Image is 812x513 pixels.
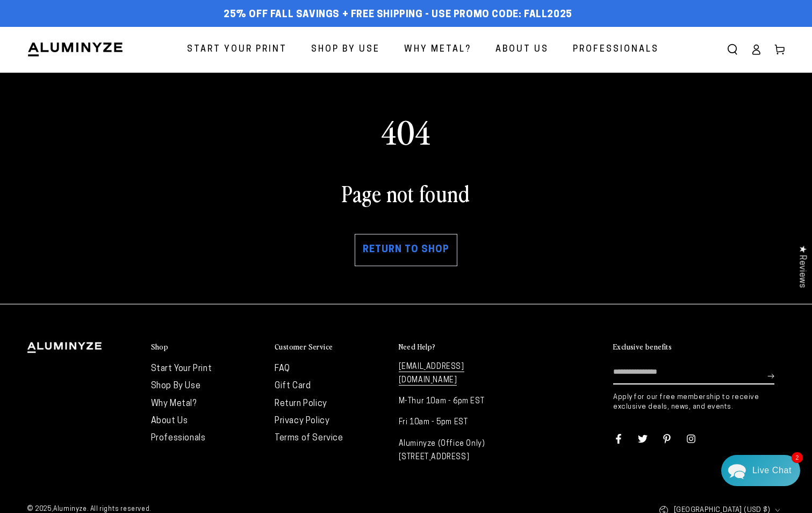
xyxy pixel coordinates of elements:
[187,42,287,58] span: Start Your Print
[565,35,667,64] a: Professionals
[123,16,151,44] img: Helga
[275,400,327,408] a: Return Policy
[73,324,156,341] a: Send a Message
[151,342,264,352] summary: Shop
[224,9,572,21] span: 25% off FALL Savings + Free Shipping - Use Promo Code: FALL2025
[21,86,206,96] div: Recent Conversations
[399,395,512,408] p: M-Thur 10am - 6pm EST
[792,237,812,296] div: Click to open Judge.me floating reviews tab
[355,234,457,266] a: Return to shop
[487,35,557,64] a: About Us
[495,42,549,58] span: About Us
[399,416,512,429] p: Fri 10am - 5pm EST
[721,455,800,486] div: Chat widget toggle
[396,35,479,64] a: Why Metal?
[275,417,329,425] a: Privacy Policy
[151,434,206,443] a: Professionals
[311,42,380,58] span: Shop By Use
[275,434,343,443] a: Terms of Service
[275,342,388,352] summary: Customer Service
[35,140,46,151] img: fba842a801236a3782a25bbf40121a09
[53,506,87,512] a: Aluminyze
[115,307,145,315] span: Re:amaze
[151,382,201,390] a: Shop By Use
[404,42,471,58] span: Why Metal?
[27,41,124,58] img: Aluminyze
[189,141,209,149] div: [DATE]
[49,141,189,151] div: [PERSON_NAME]
[35,187,209,197] p: Hi there! I will be out of the office with limited access to phone and email [DATE] - July 25t...
[190,176,209,184] div: [DATE]
[49,106,189,116] div: [PERSON_NAME]
[179,35,295,64] a: Start Your Print
[275,382,311,390] a: Gift Card
[573,42,659,58] span: Professionals
[399,437,512,464] p: Aluminyze (Office Only) [STREET_ADDRESS]
[49,175,190,186] div: Aluminyze
[275,342,333,352] h2: Customer Service
[16,50,213,59] div: We usually reply in a few hours.
[792,452,803,463] span: 2
[82,309,146,314] span: We run on
[151,417,188,425] a: About Us
[399,363,464,386] a: [EMAIL_ADDRESS][DOMAIN_NAME]
[767,360,774,393] button: Subscribe
[189,107,209,115] div: [DATE]
[275,365,290,373] a: FAQ
[35,117,209,127] p: No problem, [PERSON_NAME]. Have a great day, too!
[303,35,388,64] a: Shop By Use
[35,105,46,116] img: fba842a801236a3782a25bbf40121a09
[613,342,785,352] summary: Exclusive benefits
[151,342,169,352] h2: Shop
[35,152,209,162] p: Hi [PERSON_NAME], How can I help you? I tried viewing your message but unable to,
[27,179,785,207] h1: Page not found
[78,16,106,44] img: Marie J
[752,455,792,486] div: Contact Us Directly
[613,393,785,412] p: Apply for our free membership to receive exclusive deals, news, and events.
[613,342,672,352] h2: Exclusive benefits
[151,365,212,373] a: Start Your Print
[151,400,197,408] a: Why Metal?
[721,38,744,61] summary: Search our site
[399,342,436,352] h2: Need Help?
[399,342,512,352] summary: Need Help?
[27,110,785,152] div: 404
[100,16,128,44] img: John
[35,175,46,186] img: ffdd8e6da6236ed287c7630e5b06e02c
